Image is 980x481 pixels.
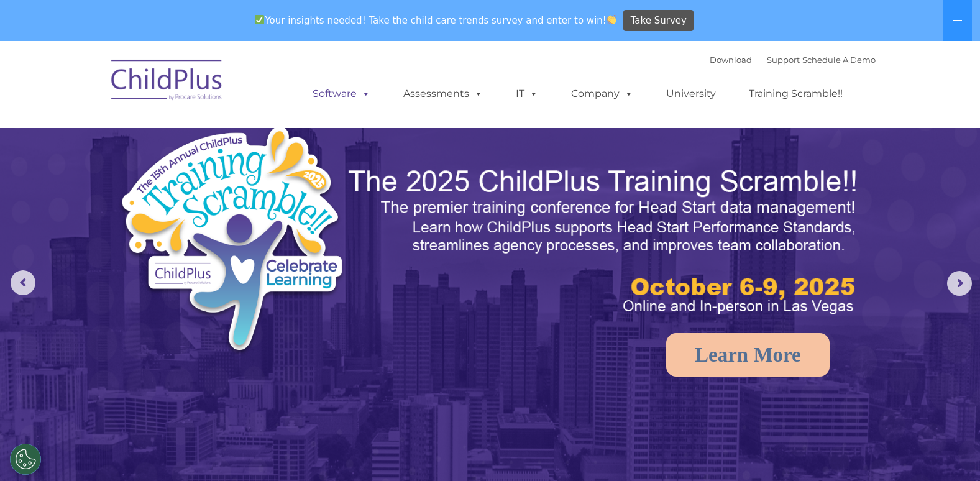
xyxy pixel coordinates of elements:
span: Last name [173,82,211,91]
a: IT [503,81,551,106]
button: Cookies Settings [10,444,41,475]
a: University [654,81,728,106]
a: Download [710,55,752,65]
span: Take Survey [631,10,687,32]
a: Support [767,55,800,65]
span: Phone number [173,133,226,142]
a: Learn More [666,333,830,377]
a: Company [559,81,646,106]
a: Schedule A Demo [802,55,876,65]
a: Software [300,81,383,106]
a: Training Scramble!! [736,81,855,106]
img: ChildPlus by Procare Solutions [105,51,229,113]
img: ✅ [255,15,264,24]
a: Assessments [391,81,495,106]
font: | [710,55,876,65]
img: 👏 [607,15,616,24]
a: Take Survey [623,10,694,32]
span: Your insights needed! Take the child care trends survey and enter to win! [250,8,622,32]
